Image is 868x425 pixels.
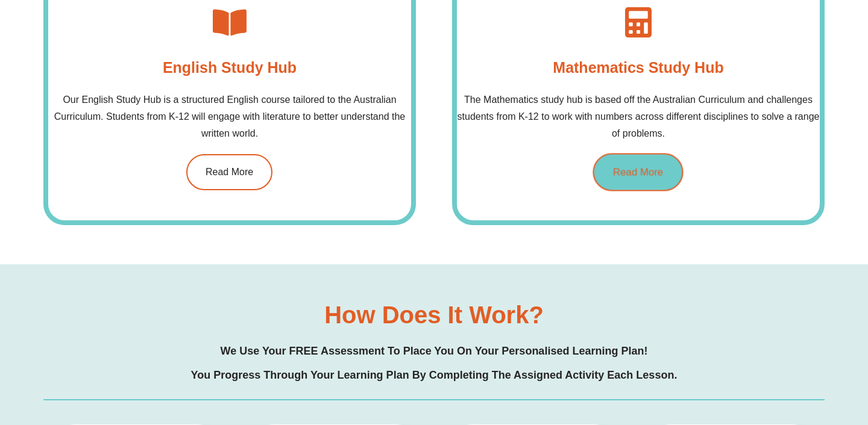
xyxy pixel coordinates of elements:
p: Our English Study Hub is a structured English course tailored to the Australian Curriculum. Stude... [48,92,411,142]
a: Read More [186,154,272,190]
h2: How does it work? [324,303,544,327]
h4: English Study Hub​ [163,55,297,79]
p: The Mathematics study hub is based off the Australian Curriculum and challenges students from K-1... [457,92,820,142]
iframe: Chat Widget [661,289,868,425]
a: Read More [593,153,684,191]
span: Read More [613,167,663,177]
h4: Mathematics Study Hub [553,55,723,79]
h2: We use your FREE assessment to place you on your personalised learning plan! You progress through... [191,339,678,387]
span: Read More [206,167,253,177]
